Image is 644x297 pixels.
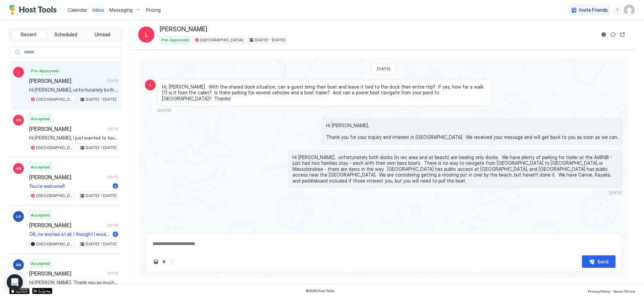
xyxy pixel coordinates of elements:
[21,47,121,58] input: Input Field
[255,37,285,43] span: [DATE] - [DATE]
[36,241,74,247] span: [GEOGRAPHIC_DATA]
[145,31,148,39] span: L
[146,7,161,13] span: Pricing
[377,66,390,71] span: [DATE]
[32,288,52,294] a: Google Play Store
[292,154,618,184] span: Hi [PERSON_NAME], unfortunately both docks (in rec area and at beach) are loading only docks. We ...
[11,30,47,39] button: Recent
[160,26,207,33] span: [PERSON_NAME]
[109,7,132,13] span: Messaging
[107,175,118,179] span: [DATE]
[29,222,105,229] span: [PERSON_NAME]
[114,232,117,237] span: 6
[107,223,118,228] span: [DATE]
[21,32,37,38] span: Recent
[86,145,116,151] span: [DATE] - [DATE]
[624,5,635,15] div: User profile
[107,79,118,83] span: [DATE]
[36,96,74,102] span: [GEOGRAPHIC_DATA]
[582,255,615,268] button: Send
[609,190,623,195] span: [DATE]
[16,117,21,123] span: ES
[29,87,118,93] span: Hi [PERSON_NAME], unfortunately both docks (in rec area and at beach) are loading only docks. We ...
[29,126,105,132] span: [PERSON_NAME]
[86,193,116,199] span: [DATE] - [DATE]
[200,37,243,43] span: [GEOGRAPHIC_DATA]
[29,135,118,141] span: Hi [PERSON_NAME], I just wanted to touch base and give you some more information about your upcom...
[29,183,110,189] span: You’re welcome!!
[107,271,118,276] span: [DATE]
[326,122,618,140] span: Hi [PERSON_NAME], Thank you for your inquiry and interest in [GEOGRAPHIC_DATA]. We received your ...
[16,262,21,268] span: AA
[95,32,110,38] span: Unread
[306,289,335,293] span: © 2025 Host Tools
[54,32,77,38] span: Scheduled
[16,165,21,171] span: AN
[579,7,608,13] span: Invite Friends
[9,5,60,15] a: Host Tools Logo
[68,6,87,13] a: Calendar
[613,6,621,14] div: menu
[86,96,116,102] span: [DATE] - [DATE]
[613,289,635,293] span: Terms Of Use
[9,28,122,41] div: tab-group
[588,287,610,294] a: Privacy Policy
[31,116,50,122] span: Accepted
[93,6,104,13] a: Inbox
[29,280,118,286] span: Hi [PERSON_NAME], Thank you so much for booking [GEOGRAPHIC_DATA] we have no doubt your stay will...
[48,30,84,39] button: Scheduled
[149,82,152,88] span: L
[619,31,627,39] button: Open reservation
[85,30,120,39] button: Unread
[107,127,118,131] span: [DATE]
[9,288,30,294] a: App Store
[161,37,189,43] span: Pre-Approved
[600,31,608,39] button: Reservation information
[152,258,160,266] button: Upload image
[114,184,117,189] span: 2
[597,258,608,265] div: Send
[160,258,168,266] button: Quick reply
[17,69,20,75] span: L
[68,7,87,13] span: Calendar
[31,68,58,74] span: Pre-Approved
[7,274,23,290] div: Open Intercom Messenger
[31,164,50,170] span: Accepted
[588,289,610,293] span: Privacy Policy
[86,241,116,247] span: [DATE] - [DATE]
[158,108,171,113] span: [DATE]
[613,287,635,294] a: Terms Of Use
[36,193,74,199] span: [GEOGRAPHIC_DATA]
[29,174,105,181] span: [PERSON_NAME]
[31,212,50,218] span: Accepted
[93,7,104,13] span: Inbox
[29,270,105,277] span: [PERSON_NAME]
[162,84,488,102] span: Hi, [PERSON_NAME]. With the shared dock situation, can a guest bring their boat and leave it tied...
[36,145,74,151] span: [GEOGRAPHIC_DATA]
[29,231,110,237] span: OK, no worries at all. I thought I would ask. Thank you so much!
[609,31,617,39] button: Sync reservation
[29,78,105,84] span: [PERSON_NAME]
[31,260,50,266] span: Accepted
[16,213,21,219] span: LH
